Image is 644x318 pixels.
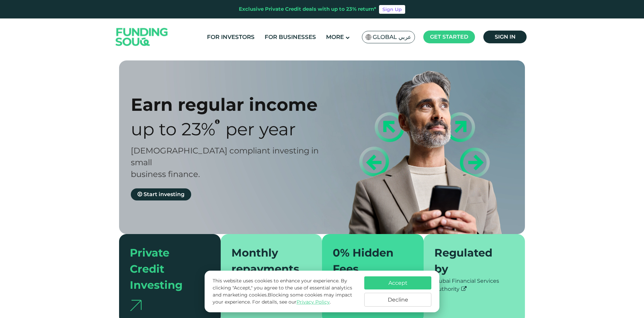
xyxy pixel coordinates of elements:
[364,293,431,307] button: Decline
[131,94,334,115] div: Earn regular income
[130,300,142,311] img: arrow
[326,34,344,40] span: More
[131,119,215,140] span: Up to 23%
[225,119,296,140] span: Per Year
[213,277,358,306] p: This website uses cookies to enhance your experience. By clicking "Accept," you agree to the use ...
[109,20,175,54] img: Logo
[364,276,431,289] button: Accept
[434,277,515,293] div: Dubai Financial Services Authority
[144,191,184,197] span: Start investing
[373,33,411,41] span: Global عربي
[495,34,516,40] span: Sign in
[131,188,191,200] a: Start investing
[213,292,352,305] span: Blocking some cookies may impact your experience.
[379,5,405,14] a: Sign Up
[333,245,405,277] div: 0% Hidden Fees
[215,119,220,124] i: 23% IRR (expected) ~ 15% Net yield (expected)
[252,299,331,305] span: For details, see our .
[366,34,372,40] img: SA Flag
[205,32,256,43] a: For Investors
[131,146,319,179] span: [DEMOGRAPHIC_DATA] compliant investing in small business finance.
[130,245,202,293] div: Private Credit Investing
[483,31,527,43] a: Sign in
[263,32,318,43] a: For Businesses
[231,245,304,277] div: Monthly repayments
[434,245,506,277] div: Regulated by
[239,5,376,13] div: Exclusive Private Credit deals with up to 23% return*
[430,34,468,40] span: Get started
[297,299,330,305] a: Privacy Policy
